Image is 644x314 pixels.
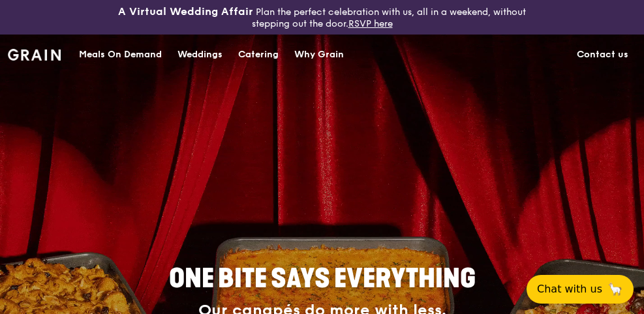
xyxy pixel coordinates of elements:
[170,35,230,74] a: Weddings
[286,35,352,74] a: Why Grain
[79,35,162,74] div: Meals On Demand
[607,281,623,297] span: 🦙
[294,35,344,74] div: Why Grain
[108,5,537,29] div: Plan the perfect celebration with us, all in a weekend, without stepping out the door.
[8,34,61,73] a: GrainGrain
[527,275,634,304] button: Chat with us🦙
[537,281,602,297] span: Chat with us
[8,49,61,61] img: Grain
[118,5,253,18] h3: A Virtual Wedding Affair
[238,35,279,74] div: Catering
[348,18,393,29] a: RSVP here
[230,35,286,74] a: Catering
[177,35,222,74] div: Weddings
[569,35,636,74] a: Contact us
